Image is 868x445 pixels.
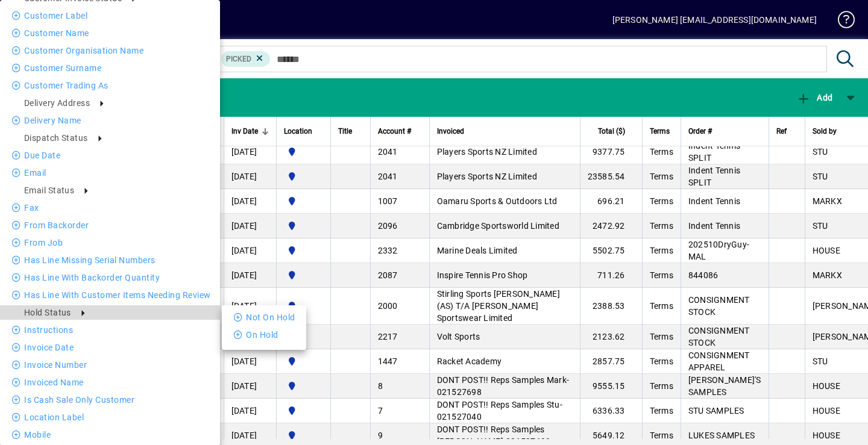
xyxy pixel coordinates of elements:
[24,133,88,143] span: Dispatch Status
[222,310,306,325] li: Not On Hold
[24,308,71,317] span: Hold Status
[24,185,74,195] span: Email status
[222,328,306,342] li: On Hold
[24,98,90,108] span: Delivery address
